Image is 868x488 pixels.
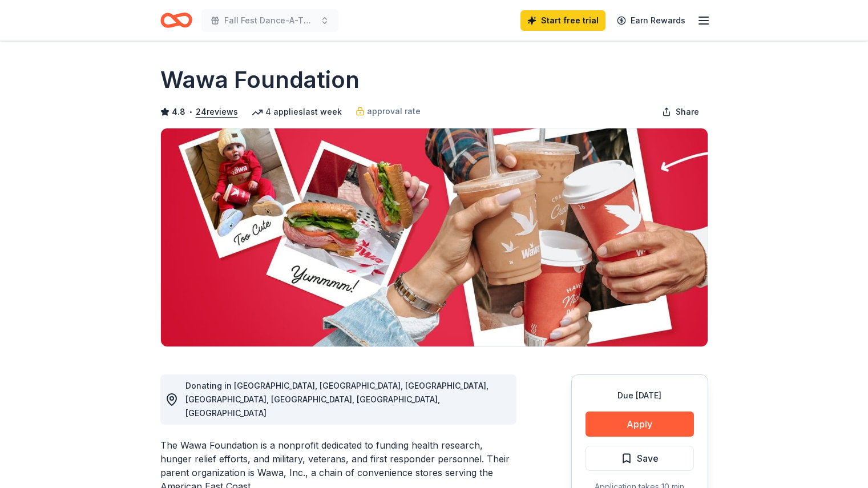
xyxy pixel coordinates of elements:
[201,9,338,32] button: Fall Fest Dance-A-Thon
[161,128,708,346] img: Image for Wawa Foundation
[252,105,342,119] div: 4 applies last week
[367,104,421,118] span: approval rate
[172,105,185,119] span: 4.8
[160,7,192,34] a: Home
[356,104,421,118] a: approval rate
[653,100,708,123] button: Share
[196,105,238,119] button: 24reviews
[637,451,659,466] span: Save
[185,381,488,418] span: Donating in [GEOGRAPHIC_DATA], [GEOGRAPHIC_DATA], [GEOGRAPHIC_DATA], [GEOGRAPHIC_DATA], [GEOGRAPH...
[188,107,192,116] span: •
[224,14,316,27] span: Fall Fest Dance-A-Thon
[586,389,694,402] div: Due [DATE]
[610,10,692,31] a: Earn Rewards
[520,10,605,31] a: Start free trial
[586,412,694,437] button: Apply
[676,105,699,119] span: Share
[586,446,694,471] button: Save
[160,64,360,96] h1: Wawa Foundation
